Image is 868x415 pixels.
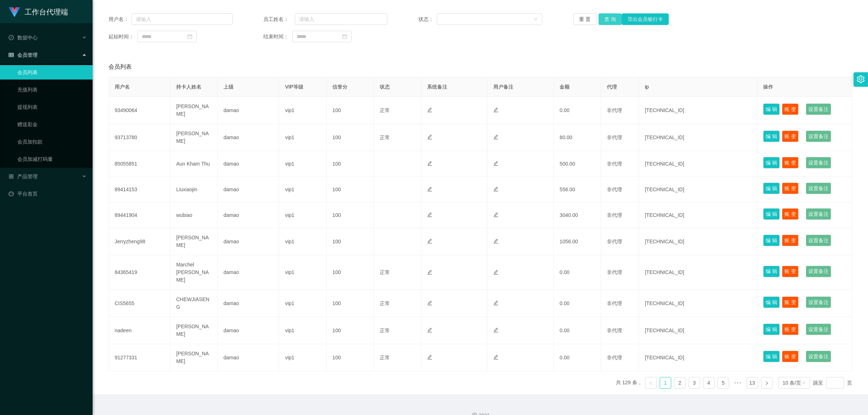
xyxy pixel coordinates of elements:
td: [TECHNICAL_ID] [639,177,757,202]
span: 代理 [607,84,617,90]
li: 3 [689,377,700,389]
span: 系统备注 [427,84,447,90]
td: 556.00 [554,177,601,202]
h1: 工作台代理端 [25,0,68,23]
span: ••• [732,377,744,389]
i: 图标: calendar [342,34,347,39]
span: 会员管理 [9,52,38,58]
i: 图标: edit [493,134,498,140]
td: 100 [327,228,374,255]
button: 账 变 [782,208,799,220]
i: 图标: down [533,17,538,22]
a: 2 [675,377,685,388]
td: 89441904 [109,202,170,228]
td: [TECHNICAL_ID] [639,255,757,290]
td: vip1 [279,290,327,317]
td: 100 [327,255,374,290]
i: 图标: edit [427,355,432,360]
td: damao [218,290,279,317]
button: 账 变 [782,266,799,277]
span: 用户名 [115,84,130,90]
i: 图标: appstore-o [9,174,14,179]
td: vip1 [279,202,327,228]
td: damao [218,177,279,202]
input: 请输入 [295,13,387,25]
a: 充值列表 [17,82,87,97]
i: 图标: edit [427,300,432,305]
td: 91277331 [109,344,170,371]
td: 84365419 [109,255,170,290]
span: 非代理 [607,300,622,306]
span: ip [645,84,649,90]
button: 编 辑 [763,103,780,115]
span: 非代理 [607,107,622,113]
td: vip1 [279,255,327,290]
td: [TECHNICAL_ID] [639,124,757,151]
a: 3 [689,377,700,388]
td: 93713780 [109,124,170,151]
td: damao [218,344,279,371]
button: 设置备注 [806,296,831,308]
span: 正常 [380,300,390,306]
button: 账 变 [782,296,799,308]
span: 数据中心 [9,35,38,40]
td: 100 [327,124,374,151]
span: 非代理 [607,187,622,192]
span: 起始时间： [109,33,137,40]
td: [TECHNICAL_ID] [639,151,757,177]
span: 结束时间： [263,33,292,40]
img: logo.9652507e.png [9,7,20,17]
span: 状态： [418,16,437,23]
i: 图标: edit [427,212,432,217]
button: 编 辑 [763,183,780,194]
i: 图标: edit [493,161,498,166]
span: 非代理 [607,161,622,167]
button: 设置备注 [806,324,831,335]
a: 4 [703,377,714,388]
td: 500.00 [554,151,601,177]
span: 用户名： [109,16,132,23]
i: 图标: edit [427,187,432,192]
button: 账 变 [782,351,799,362]
i: 图标: calendar [187,34,192,39]
button: 账 变 [782,103,799,115]
td: [TECHNICAL_ID] [639,228,757,255]
li: 共 129 条， [616,377,642,389]
td: damao [218,228,279,255]
li: 4 [703,377,715,389]
td: 100 [327,317,374,344]
button: 设置备注 [806,235,831,246]
td: vip1 [279,124,327,151]
a: 会员列表 [17,65,87,80]
i: 图标: down [801,381,806,386]
i: 图标: edit [493,328,498,333]
td: [TECHNICAL_ID] [639,290,757,317]
i: 图标: left [649,381,653,385]
button: 编 辑 [763,235,780,246]
a: 提现列表 [17,100,87,114]
td: 100 [327,97,374,124]
button: 编 辑 [763,131,780,142]
span: VIP等级 [285,84,303,90]
span: 金额 [559,84,570,90]
td: 100 [327,177,374,202]
button: 设置备注 [806,266,831,277]
button: 设置备注 [806,103,831,115]
i: 图标: edit [493,270,498,275]
span: 正常 [380,134,390,140]
span: 操作 [763,84,773,90]
button: 编 辑 [763,351,780,362]
td: [PERSON_NAME] [170,344,218,371]
button: 账 变 [782,157,799,168]
td: 93490064 [109,97,170,124]
td: [TECHNICAL_ID] [639,344,757,371]
td: 0.00 [554,290,601,317]
td: 1056.00 [554,228,601,255]
i: 图标: edit [493,239,498,244]
span: 持卡人姓名 [176,84,201,90]
i: 图标: edit [493,187,498,192]
td: vip1 [279,97,327,124]
td: damao [218,202,279,228]
td: vip1 [279,317,327,344]
td: damao [218,124,279,151]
